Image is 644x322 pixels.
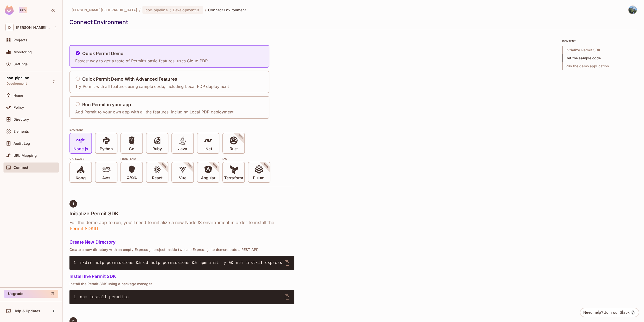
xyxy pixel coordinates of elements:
p: Vue [179,176,186,181]
span: poc-pipeline [145,8,168,12]
span: Development [173,8,196,12]
span: poc-pipeline [6,76,29,80]
h5: Create New Directory [69,240,294,245]
span: Get the sample code [562,54,637,62]
span: the active workspace [71,8,137,12]
h5: Quick Permit Demo With Advanced Features [82,77,177,82]
p: Rust [230,146,238,151]
span: Home [13,93,23,97]
p: .Net [204,146,212,151]
span: 1 [73,260,80,266]
img: David Santander [629,6,637,14]
span: SOON [256,156,276,176]
span: Directory [13,117,29,121]
span: Development [6,82,27,86]
div: Pro [19,7,27,13]
span: npm install permitio [80,295,129,299]
span: SOON [205,156,225,176]
span: Audit Log [13,141,30,145]
p: Ruby [152,146,162,151]
p: content [562,39,637,43]
img: SReyMgAAAABJRU5ErkJggg== [5,6,14,15]
span: : [169,8,171,12]
button: Upgrade [4,290,58,298]
button: delete [281,291,293,303]
span: Help & Updates [13,309,40,313]
span: Settings [13,62,28,66]
h5: Run Permit in your app [82,102,131,107]
span: Connect [13,166,28,170]
p: React [152,176,162,181]
span: Workspace: david-santander [16,26,52,30]
div: Need help? Join our Slack [583,309,630,315]
p: Terraform [224,176,243,181]
span: Initialize Permit SDK [562,46,637,54]
p: Pulumi [253,176,265,181]
h5: Install the Permit SDK [69,274,294,279]
span: Monitoring [13,50,32,54]
p: Try Permit with all features using sample code, including Local PDP deployment [75,84,229,89]
div: IAC [222,157,270,161]
p: Kong [76,176,85,181]
p: Aws [102,176,110,181]
div: Gateways [69,157,117,161]
span: Projects [13,38,27,42]
span: Run the demo application [562,62,637,70]
p: Create a new directory with an empty Express.js project inside (we use Express.js to demonstrate ... [69,248,294,252]
p: CASL [126,175,137,180]
h4: Initialize Permit SDK [69,211,294,217]
span: SOON [231,127,250,146]
li: / [139,8,140,12]
p: Add Permit to your own app with all the features, including Local PDP deployment [75,109,233,115]
div: Connect Environment [69,18,635,26]
p: Install the Permit SDK using a package manager [69,282,294,286]
p: Python [100,146,113,151]
span: Elements [13,129,29,133]
span: 1 [72,202,74,206]
p: Node js [73,146,88,151]
span: mkdir help-permissions && cd help-permissions && npm init -y && npm install express [80,261,282,265]
div: BACKEND [69,128,294,132]
span: Policy [13,105,24,109]
p: Fastest way to get a taste of Permit’s basic features, uses Cloud PDP [75,58,208,64]
span: URL Mapping [13,153,37,157]
span: D [5,24,13,31]
h6: For the demo app to run, you’ll need to initialize a new NodeJS environment in order to install t... [69,220,294,232]
span: Permit SDK [69,226,98,232]
p: Angular [201,176,216,181]
p: Go [129,146,134,151]
span: Connect Environment [208,8,246,12]
p: Java [178,146,187,151]
span: 1 [73,294,80,300]
span: SOON [154,156,174,176]
div: Frontend [120,157,219,161]
span: SOON [180,156,199,176]
li: / [205,8,206,12]
button: delete [281,257,293,269]
h5: Quick Permit Demo [82,51,124,56]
